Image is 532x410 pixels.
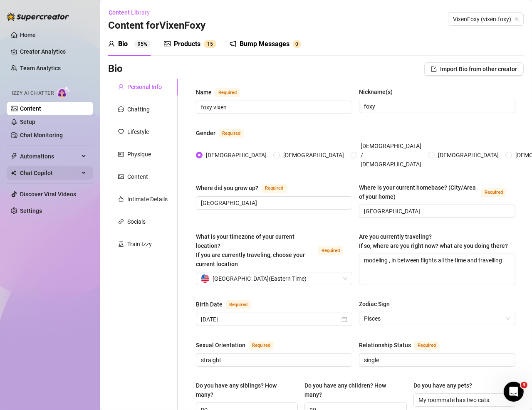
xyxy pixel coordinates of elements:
[127,195,168,204] div: Intimate Details
[318,246,343,255] span: Required
[359,341,411,350] div: Relationship Status
[359,87,398,96] label: Nickname(s)
[359,87,393,96] div: Nickname(s)
[453,13,519,25] span: VixenFoxy (vixen.foxy)
[364,207,509,216] input: Where is your current homebase? (City/Area of your home)
[359,183,515,201] label: Where is your current homebase? (City/Area of your home)
[127,105,150,114] div: Chatting
[118,196,124,202] span: fire
[118,174,124,180] span: picture
[108,6,156,19] button: Content Library
[280,151,347,160] span: [DEMOGRAPHIC_DATA]
[127,127,149,136] div: Lifestyle
[127,217,146,226] div: Socials
[118,151,124,157] span: idcard
[504,382,524,402] iframe: Intercom live chat
[481,188,506,197] span: Required
[108,40,115,47] span: user
[359,254,515,285] textarea: modeling , in between flights all the time and travelling
[230,40,236,47] span: notification
[20,32,36,38] a: Home
[20,105,41,112] a: Content
[164,40,171,47] span: picture
[514,17,519,22] span: team
[127,150,151,159] div: Physique
[304,381,401,399] div: Do you have any children? How many?
[431,66,437,72] span: import
[118,84,124,90] span: user
[127,172,148,181] div: Content
[118,219,124,225] span: link
[204,40,216,48] sup: 15
[20,150,79,163] span: Automations
[440,66,517,72] span: Import Bio from other creator
[521,382,527,388] span: 3
[359,340,448,350] label: Relationship Status
[359,299,390,309] div: Zodiac Sign
[11,153,17,160] span: thunderbolt
[20,45,87,58] a: Creator Analytics
[364,356,509,365] input: Relationship Status
[201,315,340,324] input: Birth Date
[196,183,296,193] label: Where did you grow up?
[7,12,69,21] img: logo-BBDzfeDw.svg
[57,86,70,98] img: AI Chatter
[213,272,307,285] span: [GEOGRAPHIC_DATA] ( Eastern Time )
[359,183,478,201] div: Where is your current homebase? (City/Area of your home)
[196,341,245,350] div: Sexual Orientation
[196,88,212,97] div: Name
[196,340,283,350] label: Sexual Orientation
[201,103,346,112] input: Name
[359,233,508,249] span: Are you currently traveling? If so, where are you right now? what are you doing there?
[196,128,215,138] div: Gender
[196,87,249,97] label: Name
[215,88,240,97] span: Required
[109,9,150,16] span: Content Library
[20,65,61,72] a: Team Analytics
[424,62,524,76] button: Import Bio from other creator
[20,191,76,198] a: Discover Viral Videos
[262,184,287,193] span: Required
[240,39,290,49] div: Bump Messages
[108,62,123,76] h3: Bio
[357,141,425,169] span: [DEMOGRAPHIC_DATA] / [DEMOGRAPHIC_DATA]
[413,381,472,390] div: Do you have any pets?
[196,233,305,267] span: What is your timezone of your current location? If you are currently traveling, choose your curre...
[20,132,63,138] a: Chat Monitoring
[134,40,151,48] sup: 95%
[219,129,244,138] span: Required
[226,300,251,309] span: Required
[418,395,509,405] input: Do you have any pets?
[249,341,274,350] span: Required
[304,381,406,399] label: Do you have any children? How many?
[118,129,124,135] span: heart
[435,151,502,160] span: [DEMOGRAPHIC_DATA]
[196,128,253,138] label: Gender
[20,207,42,214] a: Settings
[207,41,210,47] span: 1
[210,41,213,47] span: 5
[364,312,510,325] span: Pisces
[118,106,124,112] span: message
[11,170,16,176] img: Chat Copilot
[174,39,200,49] div: Products
[12,89,54,97] span: Izzy AI Chatter
[201,356,346,365] input: Sexual Orientation
[196,300,223,309] div: Birth Date
[293,40,301,48] sup: 0
[364,102,509,111] input: Nickname(s)
[118,241,124,247] span: experiment
[127,82,162,91] div: Personal Info
[413,381,478,390] label: Do you have any pets?
[201,198,346,207] input: Where did you grow up?
[108,19,205,32] h3: Content for VixenFoxy
[196,299,260,309] label: Birth Date
[201,274,209,283] img: us
[127,240,152,249] div: Train Izzy
[196,183,258,193] div: Where did you grow up?
[359,299,396,309] label: Zodiac Sign
[203,151,270,160] span: [DEMOGRAPHIC_DATA]
[20,119,35,125] a: Setup
[118,39,128,49] div: Bio
[20,166,79,180] span: Chat Copilot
